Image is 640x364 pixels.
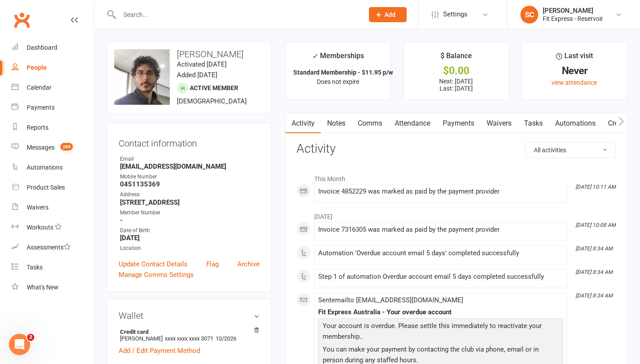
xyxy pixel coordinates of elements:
[120,198,260,206] strong: [STREET_ADDRESS]
[312,50,364,67] div: Memberships
[11,9,33,31] a: Clubworx
[27,144,55,151] div: Messages
[12,58,94,78] a: People
[12,257,94,277] a: Tasks
[12,138,94,158] a: Messages 285
[120,216,260,224] strong: -
[549,113,602,134] a: Automations
[285,113,321,134] a: Activity
[120,155,260,163] div: Email
[27,184,65,191] div: Product Sales
[119,135,260,148] h3: Contact information
[576,222,616,228] i: [DATE] 10:08 AM
[480,113,518,134] a: Waivers
[296,207,616,222] li: [DATE]
[27,244,71,251] div: Assessments
[318,309,563,316] div: Fit Express Australia - Your overdue account
[216,335,236,342] span: 10/2026
[520,6,538,24] div: SC
[27,334,34,341] span: 2
[27,264,43,271] div: Tasks
[206,259,219,269] a: Flag
[119,269,194,280] a: Manage Comms Settings
[312,52,318,60] i: ✓
[318,249,563,257] div: Automation 'Overdue account email 5 days' completed successfully
[165,335,213,342] span: xxxx xxxx xxxx 3071
[177,71,217,79] time: Added [DATE]
[12,98,94,118] a: Payments
[119,327,260,343] li: [PERSON_NAME]
[114,49,170,105] img: image1750990884.png
[317,78,359,85] span: Does not expire
[120,234,260,242] strong: [DATE]
[318,226,563,233] div: Invoice 7316305 was marked as paid by the payment provider
[237,259,260,269] a: Archive
[352,113,388,134] a: Comms
[120,328,255,335] strong: Credit card
[12,218,94,237] a: Workouts
[27,84,52,91] div: Calendar
[120,226,260,235] div: Date of Birth
[543,15,603,23] div: Fit Express - Reservoir
[119,345,200,356] a: Add / Edit Payment Method
[27,64,47,71] div: People
[320,320,561,344] p: Your account is overdue. Please settle this immediately to reactivate your membership..
[530,66,619,75] div: Never
[27,284,59,291] div: What's New
[384,11,396,18] span: Add
[117,8,357,21] input: Search...
[12,158,94,178] a: Automations
[576,245,612,252] i: [DATE] 8:34 AM
[518,113,549,134] a: Tasks
[120,180,260,188] strong: 0451135369
[321,113,352,134] a: Notes
[190,84,238,91] span: Active member
[552,79,597,86] a: view attendance
[27,104,55,111] div: Payments
[27,124,48,131] div: Reports
[412,66,501,75] div: $0.00
[27,224,53,231] div: Workouts
[576,269,612,275] i: [DATE] 8:34 AM
[12,277,94,297] a: What's New
[388,113,436,134] a: Attendance
[120,244,260,253] div: Location
[119,311,260,320] h3: Wallet
[296,170,616,184] li: This Month
[120,173,260,181] div: Mobile Number
[12,78,94,98] a: Calendar
[296,142,616,156] h3: Activity
[12,118,94,138] a: Reports
[576,184,616,190] i: [DATE] 10:11 AM
[318,273,563,281] div: Step 1 of automation Overdue account email 5 days completed successfully
[119,259,188,269] a: Update Contact Details
[120,190,260,199] div: Address
[114,49,264,59] h3: [PERSON_NAME]
[27,44,57,51] div: Dashboard
[543,7,603,15] div: [PERSON_NAME]
[576,293,612,299] i: [DATE] 8:34 AM
[440,50,472,66] div: $ Balance
[12,198,94,218] a: Waivers
[369,7,407,22] button: Add
[293,69,393,76] strong: Standard Membership - $11.95 p/w
[27,164,63,171] div: Automations
[177,60,227,68] time: Activated [DATE]
[12,178,94,198] a: Product Sales
[318,296,463,304] span: Sent email to [EMAIL_ADDRESS][DOMAIN_NAME]
[318,188,563,195] div: Invoice 4852229 was marked as paid by the payment provider
[443,4,468,24] span: Settings
[120,209,260,217] div: Member Number
[556,50,593,66] div: Last visit
[12,237,94,257] a: Assessments
[412,78,501,92] p: Next: [DATE] Last: [DATE]
[60,143,73,150] span: 285
[9,334,30,355] iframe: Intercom live chat
[177,97,247,105] span: [DEMOGRAPHIC_DATA]
[27,204,48,211] div: Waivers
[12,38,94,58] a: Dashboard
[436,113,480,134] a: Payments
[120,162,260,170] strong: [EMAIL_ADDRESS][DOMAIN_NAME]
